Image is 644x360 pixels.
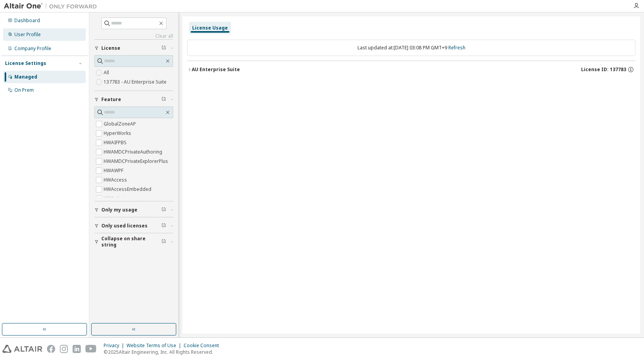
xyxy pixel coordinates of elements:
img: instagram.svg [60,345,68,353]
label: GlobalZoneAP [104,119,137,129]
button: License [94,40,173,57]
button: AU Enterprise SuiteLicense ID: 137783 [187,61,635,78]
div: Managed [14,74,37,80]
img: altair_logo.svg [2,345,42,353]
div: AU Enterprise Suite [192,66,240,73]
label: HyperWorks [104,129,133,138]
div: Dashboard [14,17,40,24]
button: Only used licenses [94,217,173,234]
button: Only my usage [94,201,173,218]
div: On Prem [14,87,34,93]
span: Clear filter [161,45,166,51]
label: HWActivate [104,194,130,203]
span: Clear filter [161,223,166,229]
label: 137783 - AU Enterprise Suite [104,77,168,87]
img: Altair One [4,2,101,10]
p: © 2025 Altair Engineering, Inc. All Rights Reserved. [104,349,224,355]
span: Clear filter [161,207,166,213]
div: Cookie Consent [184,343,224,349]
span: Clear filter [161,239,166,245]
div: User Profile [14,31,41,38]
img: linkedin.svg [73,345,81,353]
span: Collapse on share string [101,236,161,248]
img: facebook.svg [47,345,55,353]
img: youtube.svg [85,345,97,353]
label: HWAMDCPrivateExplorerPlus [104,157,170,166]
span: Only used licenses [101,223,148,229]
div: Website Terms of Use [127,343,184,349]
label: All [104,68,111,77]
label: HWAWPF [104,166,125,175]
div: Privacy [104,343,127,349]
label: HWAIFPBS [104,138,128,147]
span: License [101,45,120,51]
button: Collapse on share string [94,233,173,250]
button: Feature [94,91,173,108]
div: License Usage [192,25,228,31]
label: HWAccess [104,175,128,185]
span: Clear filter [161,96,166,103]
span: License ID: 137783 [581,66,626,73]
div: Last updated at: [DATE] 03:08 PM GMT+9 [187,40,635,56]
span: Only my usage [101,207,137,213]
a: Clear all [94,33,173,39]
span: Feature [101,96,121,103]
label: HWAMDCPrivateAuthoring [104,147,164,157]
a: Refresh [448,44,465,51]
div: Company Profile [14,45,51,52]
div: License Settings [5,60,46,66]
label: HWAccessEmbedded [104,185,153,194]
